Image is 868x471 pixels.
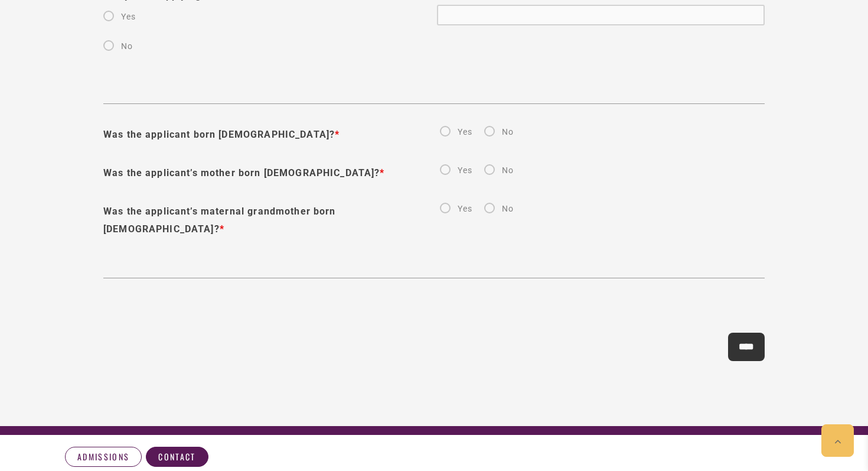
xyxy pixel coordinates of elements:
label: No [502,164,514,176]
span: Was the applicant’s mother born [DEMOGRAPHIC_DATA]? [103,167,385,178]
a: Contact [146,447,208,467]
span: Contact [158,451,195,462]
label: No [502,126,514,138]
span: Was the applicant’s maternal grandmother born [DEMOGRAPHIC_DATA]? [103,206,336,235]
span: Admissions [77,451,129,462]
label: No [121,40,431,52]
label: Yes [458,203,472,215]
span: Was the applicant born [DEMOGRAPHIC_DATA]? [103,129,340,140]
label: Yes [121,11,431,22]
label: No [502,203,514,215]
a: Admissions [65,447,142,467]
label: Yes [458,126,472,138]
label: Yes [458,164,472,176]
